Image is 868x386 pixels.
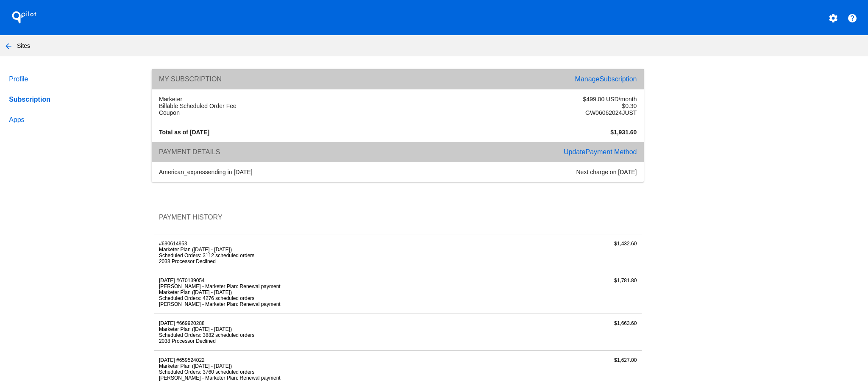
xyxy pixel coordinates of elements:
[159,301,474,307] li: [PERSON_NAME] - Marketer Plan: Renewal payment
[3,41,14,51] mat-icon: arrow_back
[398,169,642,175] div: Next charge on [DATE]
[159,369,474,375] li: Scheduled Orders: 3760 scheduled orders
[154,96,398,103] div: Marketer
[575,75,637,83] a: ManageSubscription
[159,338,474,344] li: 2038 Processor Declined
[159,253,474,258] li: Scheduled Orders: 3112 scheduled orders
[159,247,474,253] li: Marketer Plan ([DATE] - [DATE])
[159,363,474,369] li: Marketer Plan ([DATE] - [DATE])
[398,96,642,103] div: $499.00 USD/month
[599,75,637,83] span: Subscription
[159,332,474,338] li: Scheduled Orders: 3882 scheduled orders
[159,129,209,136] strong: Total as of [DATE]
[159,75,222,83] span: My Subscription
[159,295,474,301] li: Scheduled Orders: 4276 scheduled orders
[159,375,474,381] li: [PERSON_NAME] - Marketer Plan: Renewal payment
[159,169,208,175] span: american_express
[154,109,398,116] div: Coupon
[7,69,137,89] a: Profile
[564,148,637,156] a: UpdatePayment Method
[7,89,137,110] a: Subscription
[159,289,474,295] li: Marketer Plan ([DATE] - [DATE])
[7,9,41,26] h1: QPilot
[154,169,398,175] div: ending in [DATE]
[479,357,641,381] div: $1,627.00
[154,278,479,307] div: [DATE] #670139054
[159,148,220,156] span: Payment Details
[479,241,641,264] div: $1,432.60
[610,129,637,136] strong: $1,931.60
[398,103,642,109] div: $0.30
[398,109,642,116] div: GW06062024JUST
[154,320,479,344] div: [DATE] #669920288
[7,110,137,130] a: Apps
[585,148,637,156] span: Payment Method
[828,13,838,23] mat-icon: settings
[159,214,223,221] span: Payment History
[847,13,857,23] mat-icon: help
[154,103,398,109] div: Billable Scheduled Order Fee
[479,278,641,307] div: $1,781.80
[154,357,479,381] div: [DATE] #659524022
[154,241,479,264] div: #690614953
[159,326,474,332] li: Marketer Plan ([DATE] - [DATE])
[159,283,474,289] li: [PERSON_NAME] - Marketer Plan: Renewal payment
[159,258,474,264] li: 2038 Processor Declined
[479,320,641,344] div: $1,663.60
